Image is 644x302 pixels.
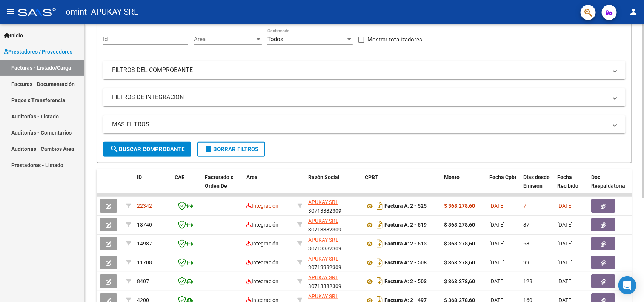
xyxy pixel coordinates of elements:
mat-expansion-panel-header: MAS FILTROS [103,115,626,133]
strong: Factura A: 2 - 525 [384,203,427,209]
mat-expansion-panel-header: FILTROS DEL COMPROBANTE [103,61,626,79]
div: 30713382309 [308,236,359,251]
span: 128 [523,278,532,284]
i: Descargar documento [375,200,384,212]
span: Area [194,36,255,43]
datatable-header-cell: Fecha Recibido [554,169,588,202]
span: Inicio [4,31,23,40]
i: Descargar documento [375,238,384,250]
i: Descargar documento [375,219,384,231]
datatable-header-cell: ID [134,169,172,202]
span: [DATE] [557,222,573,228]
span: 11708 [137,259,152,265]
span: APUKAY SRL [308,256,338,262]
datatable-header-cell: CPBT [362,169,441,202]
mat-icon: delete [204,144,213,153]
span: Mostrar totalizadores [367,35,422,44]
i: Descargar documento [375,256,384,268]
div: Open Intercom Messenger [618,276,636,294]
span: Días desde Emisión [523,174,550,189]
datatable-header-cell: Razón Social [305,169,362,202]
span: Borrar Filtros [204,146,258,153]
span: Buscar Comprobante [110,146,184,153]
span: ID [137,174,142,180]
datatable-header-cell: Area [243,169,294,202]
span: Prestadores / Proveedores [4,48,72,56]
span: - omint [60,4,87,20]
span: Fecha Recibido [557,174,578,189]
span: 14987 [137,241,152,247]
span: [DATE] [489,259,505,265]
datatable-header-cell: CAE [172,169,202,202]
mat-expansion-panel-header: FILTROS DE INTEGRACION [103,88,626,106]
span: Area [246,174,258,180]
strong: Factura A: 2 - 503 [384,279,427,285]
mat-icon: search [110,144,119,153]
button: Borrar Filtros [197,142,265,157]
strong: Factura A: 2 - 508 [384,260,427,266]
span: Integración [246,241,278,247]
div: 30713382309 [308,254,359,270]
span: 7 [523,203,526,209]
span: [DATE] [557,278,573,284]
span: [DATE] [489,241,505,247]
span: [DATE] [489,278,505,284]
span: CAE [175,174,184,180]
strong: $ 368.278,60 [444,203,475,209]
span: 22342 [137,203,152,209]
span: [DATE] [489,222,505,228]
div: 30713382309 [308,273,359,289]
span: APUKAY SRL [308,293,338,299]
datatable-header-cell: Monto [441,169,486,202]
strong: $ 368.278,60 [444,259,475,265]
span: [DATE] [557,259,573,265]
span: APUKAY SRL [308,218,338,224]
span: Integración [246,203,278,209]
span: Integración [246,222,278,228]
span: [DATE] [489,203,505,209]
datatable-header-cell: Doc Respaldatoria [588,169,633,202]
span: APUKAY SRL [308,274,338,281]
span: [DATE] [557,203,573,209]
span: Razón Social [308,174,340,180]
datatable-header-cell: Facturado x Orden De [202,169,243,202]
span: 18740 [137,222,152,228]
strong: $ 368.278,60 [444,278,475,284]
span: CPBT [365,174,378,180]
mat-panel-title: FILTROS DE INTEGRACION [112,93,607,101]
span: Facturado x Orden De [205,174,233,189]
span: APUKAY SRL [308,237,338,243]
span: Monto [444,174,460,180]
mat-panel-title: MAS FILTROS [112,120,607,129]
strong: Factura A: 2 - 519 [384,222,427,228]
datatable-header-cell: Fecha Cpbt [486,169,520,202]
span: 68 [523,241,529,247]
span: 37 [523,222,529,228]
span: 99 [523,259,529,265]
button: Buscar Comprobante [103,142,191,157]
mat-icon: person [629,7,638,16]
span: Integración [246,259,278,265]
span: APUKAY SRL [308,199,338,205]
span: - APUKAY SRL [87,4,138,20]
span: 8407 [137,278,149,284]
mat-icon: menu [6,7,15,16]
strong: $ 368.278,60 [444,241,475,247]
strong: Factura A: 2 - 513 [384,241,427,247]
strong: $ 368.278,60 [444,222,475,228]
i: Descargar documento [375,275,384,287]
span: Fecha Cpbt [489,174,516,180]
div: 30713382309 [308,198,359,214]
span: Doc Respaldatoria [591,174,625,189]
span: Todos [267,36,283,43]
span: [DATE] [557,241,573,247]
mat-panel-title: FILTROS DEL COMPROBANTE [112,66,607,74]
div: 30713382309 [308,217,359,233]
span: Integración [246,278,278,284]
datatable-header-cell: Días desde Emisión [520,169,554,202]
